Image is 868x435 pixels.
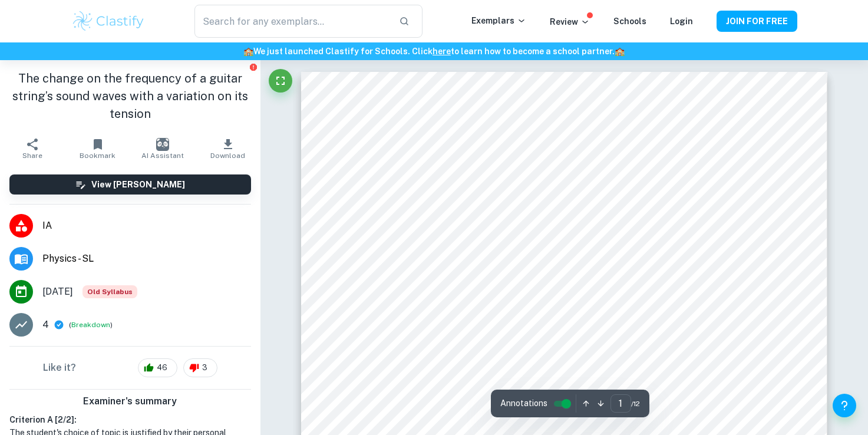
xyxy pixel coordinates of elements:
[2,45,866,58] h6: We just launched Clastify for Schools. Click to learn how to become a school partner.
[615,47,625,56] span: 🏫
[196,362,214,374] span: 3
[194,5,389,38] input: Search for any exemplars...
[550,15,590,28] p: Review
[631,398,640,409] span: / 12
[9,413,251,426] h6: Criterion A [ 2 / 2 ]:
[42,285,73,299] span: [DATE]
[65,132,130,165] button: Bookmark
[22,151,42,160] span: Share
[210,151,245,160] span: Download
[82,285,137,298] div: Starting from the May 2025 session, the Physics IA requirements have changed. It's OK to refer to...
[130,132,195,165] button: AI Assistant
[9,174,251,195] button: View [PERSON_NAME]
[42,318,49,332] p: 4
[471,14,526,27] p: Exemplars
[9,70,251,123] h1: The change on the frequency of a guitar string’s sound waves with a variation on its tension
[500,397,547,410] span: Annotations
[42,219,251,233] span: IA
[43,361,76,375] h6: Like it?
[717,11,797,32] button: JOIN FOR FREE
[195,132,260,165] button: Download
[138,358,177,377] div: 46
[71,319,110,330] button: Breakdown
[82,285,137,298] span: Old Syllabus
[833,394,856,417] button: Help and Feedback
[71,9,146,33] img: Clastify logo
[269,69,292,93] button: Fullscreen
[5,394,256,408] h6: Examiner's summary
[183,358,217,377] div: 3
[80,151,115,160] span: Bookmark
[69,319,113,331] span: ( )
[670,17,693,26] a: Login
[150,362,174,374] span: 46
[91,178,185,191] h6: View [PERSON_NAME]
[433,47,451,56] a: here
[243,47,253,56] span: 🏫
[42,252,251,266] span: Physics - SL
[141,151,184,160] span: AI Assistant
[156,138,169,151] img: AI Assistant
[249,62,258,71] button: Report issue
[613,17,646,26] a: Schools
